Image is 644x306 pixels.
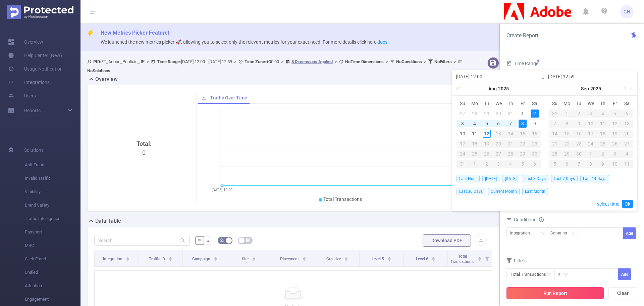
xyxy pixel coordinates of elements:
span: > [422,59,428,64]
td: September 20, 2025 [621,129,633,139]
span: Last 14 Days [580,175,609,182]
span: Su [549,100,561,106]
div: 29 [517,150,529,158]
span: Create Report [506,32,538,39]
div: 4 [621,150,633,158]
tspan: [DATE] 12:00 [212,188,232,192]
div: 1 [585,150,597,158]
span: Reports [24,108,41,113]
td: October 7, 2025 [573,159,585,169]
div: 27 [459,110,467,118]
td: September 29, 2025 [561,149,573,159]
div: 2 [573,110,585,118]
td: October 9, 2025 [597,159,609,169]
div: 31 [457,160,469,168]
span: We [493,100,505,106]
button: Add [623,227,636,239]
a: Sep [580,82,590,95]
div: Sort [126,256,130,260]
td: September 19, 2025 [609,129,621,139]
div: 24 [457,150,469,158]
td: August 3, 2025 [457,119,469,129]
div: 3 [609,150,621,158]
span: New Metrics Picker Feature! [101,30,169,36]
div: 14 [549,130,561,138]
td: October 1, 2025 [585,149,597,159]
td: September 18, 2025 [597,129,609,139]
span: Mo [469,100,481,106]
a: Usage Notification [8,62,63,76]
div: 6 [529,160,541,168]
td: August 8, 2025 [517,119,529,129]
td: August 21, 2025 [504,139,517,149]
div: 11 [471,130,479,138]
div: 26 [609,140,621,148]
span: Last 7 Days [551,175,578,182]
div: 9 [531,120,539,128]
td: August 9, 2025 [529,119,541,129]
span: [DATE] [482,175,499,182]
th: Wed [493,98,505,108]
span: Last Month [522,188,548,195]
div: 6 [621,110,633,118]
div: 5 [517,160,529,168]
span: Total Transactions [450,254,475,264]
b: No Time Dimensions [345,59,384,64]
div: 3 [585,110,597,118]
b: No Solutions [87,68,110,73]
td: August 27, 2025 [493,149,505,159]
td: September 6, 2025 [529,159,541,169]
span: > [145,59,151,64]
span: > [232,59,238,64]
div: 8 [561,120,573,128]
div: 15 [561,130,573,138]
th: Fri [517,98,529,108]
td: September 21, 2025 [549,139,561,149]
td: September 5, 2025 [609,108,621,119]
div: 30 [529,150,541,158]
i: icon: caret-up [168,256,172,258]
span: [DATE] [502,175,519,182]
h2: Data Table [95,217,121,225]
div: 9 [573,120,585,128]
div: 2 [481,160,493,168]
td: August 12, 2025 [481,129,493,139]
i: Filter menu [482,250,492,266]
input: Search... [94,235,190,246]
span: Th [597,100,609,106]
td: August 1, 2025 [517,108,529,119]
span: Last Hour [457,175,480,182]
div: 5 [609,110,621,118]
div: 29 [561,150,573,158]
div: Sort [302,256,306,260]
span: We launched the new metrics picker 🚀, allowing you to select only the relevant metrics for your e... [101,39,387,45]
b: Time Zone: [245,59,266,64]
div: 22 [517,140,529,148]
a: Reports [24,104,41,117]
td: September 3, 2025 [585,108,597,119]
h2: Overview [95,75,118,83]
th: Sun [549,98,561,108]
td: September 15, 2025 [561,129,573,139]
button: Download PDF [423,234,471,247]
div: 4 [504,160,517,168]
i: icon: table [246,238,250,242]
div: 21 [504,140,517,148]
div: 5 [483,120,491,128]
span: Tu [573,100,585,106]
div: 10 [585,120,597,128]
span: We [585,100,597,106]
img: Protected Media [7,5,73,19]
div: Contains [550,228,572,239]
div: 12 [483,130,491,138]
div: 29 [483,110,491,118]
th: Tue [573,98,585,108]
div: 2 [597,150,609,158]
div: Integration [510,228,535,239]
td: August 26, 2025 [481,149,493,159]
td: August 31, 2025 [457,159,469,169]
div: 6 [561,160,573,168]
th: Mon [561,98,573,108]
td: October 10, 2025 [609,159,621,169]
span: Visibility [25,185,80,199]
